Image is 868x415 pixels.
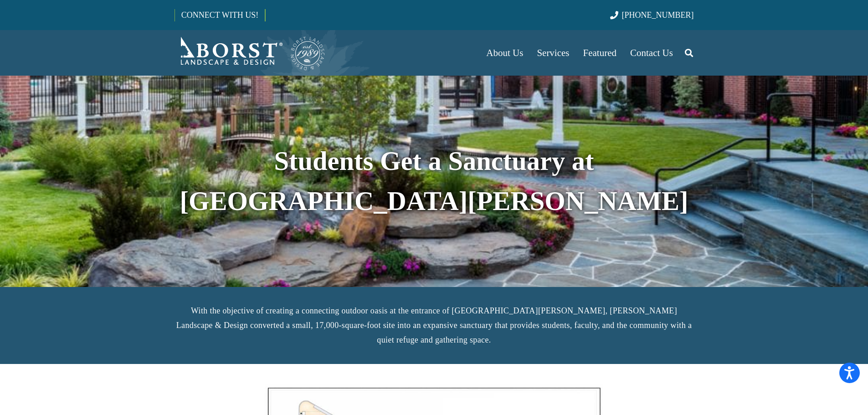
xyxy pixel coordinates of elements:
[180,146,688,216] strong: Students Get a Sanctuary at [GEOGRAPHIC_DATA][PERSON_NAME]
[610,10,693,20] a: [PHONE_NUMBER]
[479,30,530,76] a: About Us
[583,47,616,58] span: Featured
[623,30,680,76] a: Contact Us
[530,30,576,76] a: Services
[486,47,523,58] span: About Us
[175,35,326,71] a: Borst-Logo
[630,47,673,58] span: Contact Us
[537,47,569,58] span: Services
[175,4,265,26] a: CONNECT WITH US!
[680,41,698,64] a: Search
[175,303,694,348] h6: With the objective of creating a connecting outdoor oasis at the entrance of [GEOGRAPHIC_DATA][PE...
[576,30,623,76] a: Featured
[622,10,694,20] span: [PHONE_NUMBER]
